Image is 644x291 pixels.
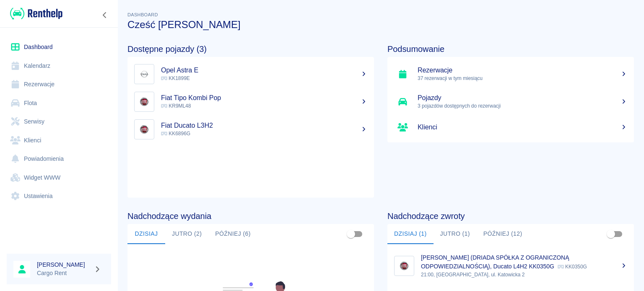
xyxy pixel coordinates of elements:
span: Dashboard [127,12,158,17]
span: Pokaż przypisane tylko do mnie [343,226,359,242]
a: Dashboard [7,38,111,57]
p: Cargo Rent [37,269,91,278]
button: Jutro (1) [434,224,477,244]
button: Dzisiaj (1) [387,224,434,244]
a: Rezerwacje37 rezerwacji w tym miesiącu [387,60,634,88]
button: Później (6) [208,224,257,244]
a: Pojazdy3 pojazdów dostępnych do rezerwacji [387,88,634,116]
a: Image[PERSON_NAME] (DRIADA SPÓŁKA Z OGRANICZONĄ ODPOWIEDZIALNOŚCIĄ), Ducato L4H2 KK0350G KK0350G2... [387,247,634,284]
button: Zwiń nawigację [99,10,111,21]
img: Image [396,258,412,274]
button: Później (12) [477,224,529,244]
h5: Klienci [418,123,627,131]
p: 21:00, [GEOGRAPHIC_DATA], ul. Katowicka 2 [421,271,627,278]
h3: Cześć [PERSON_NAME] [127,19,634,31]
h4: Podsumowanie [387,44,634,54]
span: KK6896G [161,131,190,136]
p: [PERSON_NAME] (DRIADA SPÓŁKA Z OGRANICZONĄ ODPOWIEDZIALNOŚCIĄ), Ducato L4H2 KK0350G [421,254,569,270]
a: Klienci [7,131,111,150]
h5: Fiat Ducato L3H2 [161,121,367,130]
a: Powiadomienia [7,149,111,168]
button: Jutro (2) [165,224,208,244]
a: ImageFiat Tipo Kombi Pop KR9ML48 [127,88,374,116]
span: KK1899E [161,75,190,81]
h4: Nadchodzące zwroty [387,211,634,221]
img: Image [136,66,152,82]
img: Image [136,121,152,137]
button: Dzisiaj [127,224,165,244]
h5: Opel Astra E [161,66,367,75]
a: Ustawienia [7,187,111,206]
h5: Fiat Tipo Kombi Pop [161,94,367,102]
p: 37 rezerwacji w tym miesiącu [418,75,627,82]
a: Serwisy [7,112,111,131]
span: Pokaż przypisane tylko do mnie [603,226,619,242]
a: Klienci [387,116,634,139]
a: ImageOpel Astra E KK1899E [127,60,374,88]
h6: [PERSON_NAME] [37,260,91,269]
a: Kalendarz [7,57,111,75]
span: KR9ML48 [161,103,191,109]
h5: Rezerwacje [418,66,627,75]
a: Widget WWW [7,168,111,187]
img: Renthelp logo [10,7,62,21]
h4: Nadchodzące wydania [127,211,374,221]
a: ImageFiat Ducato L3H2 KK6896G [127,116,374,143]
a: Renthelp logo [7,7,62,21]
a: Rezerwacje [7,75,111,94]
img: Image [136,94,152,110]
h5: Pojazdy [418,94,627,102]
p: KK0350G [558,264,587,270]
p: 3 pojazdów dostępnych do rezerwacji [418,102,627,110]
h4: Dostępne pojazdy (3) [127,44,374,54]
a: Flota [7,94,111,113]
